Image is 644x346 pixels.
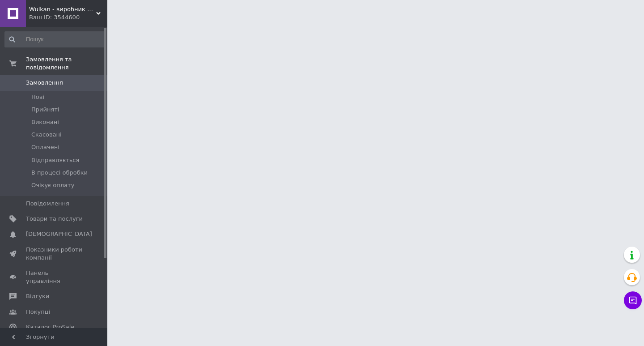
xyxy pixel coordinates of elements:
span: Каталог ProSale [26,323,74,331]
span: Wulkan - виробник мангалів і сковорідок для приємного відпочинку! [29,5,96,13]
span: Очікує оплату [31,181,74,189]
span: Скасовані [31,131,62,139]
span: Покупці [26,308,50,316]
span: Повідомлення [26,200,69,208]
span: Відправляється [31,156,79,164]
span: Прийняті [31,106,59,114]
input: Пошук [4,31,106,47]
button: Чат з покупцем [624,291,642,309]
div: Ваш ID: 3544600 [29,13,107,21]
span: Нові [31,93,44,101]
span: [DEMOGRAPHIC_DATA] [26,230,92,238]
span: Товари та послуги [26,215,83,223]
span: Панель управління [26,269,83,285]
span: Замовлення та повідомлення [26,56,107,72]
span: Виконані [31,118,59,126]
span: В процесі обробки [31,169,88,177]
span: Оплачені [31,143,59,151]
span: Показники роботи компанії [26,246,83,262]
span: Замовлення [26,79,63,87]
span: Відгуки [26,292,49,300]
